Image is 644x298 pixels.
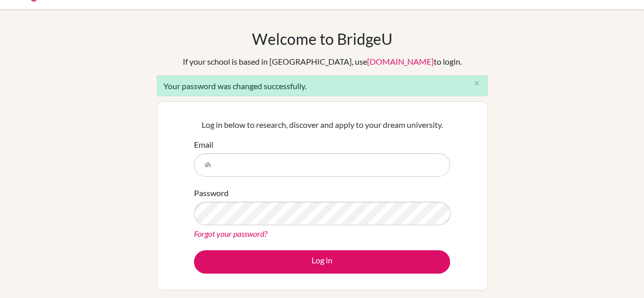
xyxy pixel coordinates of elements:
label: Email [194,139,213,151]
div: If your school is based in [GEOGRAPHIC_DATA], use to login. [183,56,462,68]
a: [DOMAIN_NAME] [367,57,434,66]
p: Log in below to research, discover and apply to your dream university. [194,119,450,131]
h1: Welcome to BridgeU [252,30,393,48]
label: Password [194,187,229,199]
i: close [473,79,481,87]
a: Forgot your password? [194,229,267,238]
button: Log in [194,250,450,274]
button: Close [467,76,487,91]
div: Your password was changed successfully. [157,75,488,96]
